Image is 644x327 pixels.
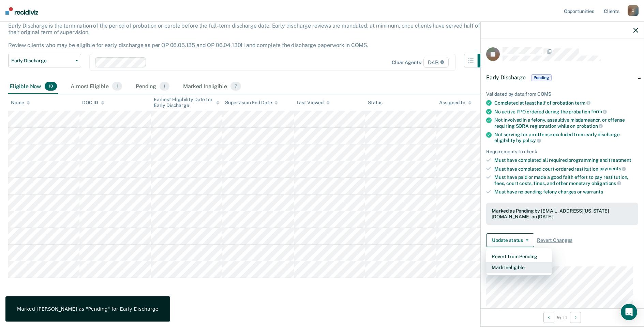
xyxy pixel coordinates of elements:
[112,82,122,91] span: 1
[182,79,242,94] div: Marked Ineligible
[628,5,639,16] div: G
[17,306,159,312] div: Marked [PERSON_NAME] as "Pending" for Early Discharge
[5,7,38,15] img: Recidiviz
[531,74,552,81] span: Pending
[486,149,638,155] div: Requirements to check
[523,138,541,143] span: policy
[486,251,552,262] button: Revert from Pending
[494,109,638,115] div: No active PPO ordered during the probation
[609,157,631,163] span: treatment
[230,82,241,91] span: 7
[543,312,554,323] button: Previous Opportunity
[392,60,421,65] div: Clear agents
[160,82,169,91] span: 1
[486,74,526,81] span: Early Discharge
[537,237,572,243] span: Revert Changes
[494,157,638,163] div: Must have completed all required programming and
[8,79,58,94] div: Eligible Now
[423,57,448,68] span: D4B
[494,189,638,195] div: Must have no pending felony charges or
[486,258,638,264] dt: Supervision
[492,208,633,220] div: Marked as Pending by [EMAIL_ADDRESS][US_STATE][DOMAIN_NAME] on [DATE].
[494,166,638,172] div: Must have completed court-ordered restitution
[481,308,644,326] div: 9 / 11
[69,79,123,94] div: Almost Eligible
[11,58,73,64] span: Early Discharge
[225,100,278,106] div: Supervision End Date
[481,67,644,89] div: Early DischargePending
[134,79,171,94] div: Pending
[591,181,621,186] span: obligations
[591,109,607,114] span: term
[8,22,480,49] p: Early Discharge is the termination of the period of probation or parole before the full-term disc...
[486,91,638,97] div: Validated by data from COMS
[11,100,30,106] div: Name
[82,100,104,106] div: DOC ID
[494,132,638,143] div: Not serving for an offense excluded from early discharge eligibility by
[576,123,603,129] span: probation
[494,117,638,129] div: Not involved in a felony, assaultive misdemeanor, or offense requiring SORA registration while on
[570,312,581,323] button: Next Opportunity
[486,262,552,273] button: Mark Ineligible
[621,304,637,320] div: Open Intercom Messenger
[494,100,638,106] div: Completed at least half of probation
[297,100,330,106] div: Last Viewed
[45,82,57,91] span: 10
[368,100,383,106] div: Status
[575,100,590,106] span: term
[599,166,626,171] span: payments
[583,189,603,194] span: warrants
[439,100,471,106] div: Assigned to
[154,97,220,108] div: Earliest Eligibility Date for Early Discharge
[494,174,638,186] div: Must have paid or made a good faith effort to pay restitution, fees, court costs, fines, and othe...
[486,233,534,247] button: Update status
